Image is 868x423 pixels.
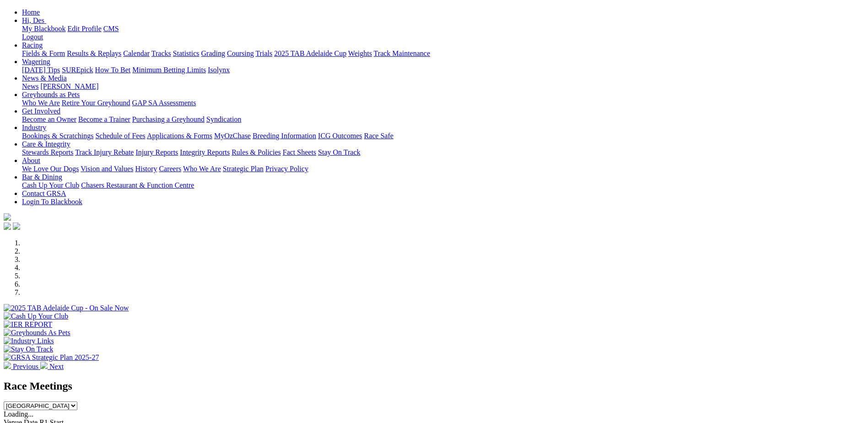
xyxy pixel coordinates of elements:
[147,132,212,140] a: Applications & Forms
[67,49,121,57] a: Results & Replays
[4,380,864,392] h2: Race Meetings
[81,165,133,173] a: Vision and Values
[4,329,70,337] img: Greyhounds As Pets
[22,82,864,91] div: News & Media
[132,99,196,107] a: GAP SA Assessments
[22,132,864,140] div: Industry
[22,58,50,65] a: Wagering
[283,148,316,156] a: Fact Sheets
[40,362,48,369] img: chevron-right-pager-white.svg
[173,49,199,57] a: Statistics
[40,82,98,90] a: [PERSON_NAME]
[255,49,272,57] a: Trials
[22,115,76,123] a: Become an Owner
[22,148,73,156] a: Stewards Reports
[22,66,60,74] a: [DATE] Tips
[135,148,178,156] a: Injury Reports
[22,181,864,190] div: Bar & Dining
[22,157,40,164] a: About
[22,132,93,140] a: Bookings & Scratchings
[180,148,230,156] a: Integrity Reports
[22,140,70,148] a: Care & Integrity
[22,124,46,131] a: Industry
[223,165,264,173] a: Strategic Plan
[81,181,194,189] a: Chasers Restaurant & Function Centre
[206,115,241,123] a: Syndication
[22,198,82,206] a: Login To Blackbook
[274,49,346,57] a: 2025 TAB Adelaide Cup
[4,363,40,370] a: Previous
[49,363,64,370] span: Next
[95,66,131,74] a: How To Bet
[78,115,130,123] a: Become a Trainer
[214,132,251,140] a: MyOzChase
[22,16,44,24] span: Hi, Des
[22,99,864,107] div: Greyhounds as Pets
[22,16,46,24] a: Hi, Des
[22,25,864,41] div: Hi, Des
[62,99,130,107] a: Retire Your Greyhound
[132,115,205,123] a: Purchasing a Greyhound
[4,410,33,418] span: Loading...
[95,132,145,140] a: Schedule of Fees
[22,8,40,16] a: Home
[22,66,864,74] div: Wagering
[22,173,62,181] a: Bar & Dining
[22,190,66,197] a: Contact GRSA
[22,165,864,173] div: About
[103,25,119,33] a: CMS
[62,66,93,74] a: SUREpick
[4,213,11,221] img: logo-grsa-white.png
[40,363,64,370] a: Next
[13,363,38,370] span: Previous
[22,49,65,57] a: Fields & Form
[4,222,11,230] img: facebook.svg
[208,66,230,74] a: Isolynx
[22,33,43,41] a: Logout
[123,49,150,57] a: Calendar
[22,91,80,98] a: Greyhounds as Pets
[4,345,53,353] img: Stay On Track
[22,74,67,82] a: News & Media
[22,82,38,90] a: News
[348,49,372,57] a: Weights
[22,25,66,33] a: My Blackbook
[4,320,52,329] img: IER REPORT
[22,115,864,124] div: Get Involved
[4,312,68,320] img: Cash Up Your Club
[318,148,360,156] a: Stay On Track
[374,49,430,57] a: Track Maintenance
[22,165,79,173] a: We Love Our Dogs
[4,337,54,345] img: Industry Links
[22,41,43,49] a: Racing
[22,148,864,157] div: Care & Integrity
[4,362,11,369] img: chevron-left-pager-white.svg
[13,222,20,230] img: twitter.svg
[22,99,60,107] a: Who We Are
[22,181,79,189] a: Cash Up Your Club
[318,132,362,140] a: ICG Outcomes
[159,165,181,173] a: Careers
[22,49,864,58] div: Racing
[364,132,393,140] a: Race Safe
[68,25,102,33] a: Edit Profile
[265,165,308,173] a: Privacy Policy
[201,49,225,57] a: Grading
[151,49,171,57] a: Tracks
[232,148,281,156] a: Rules & Policies
[135,165,157,173] a: History
[4,353,99,362] img: GRSA Strategic Plan 2025-27
[253,132,316,140] a: Breeding Information
[75,148,134,156] a: Track Injury Rebate
[132,66,206,74] a: Minimum Betting Limits
[227,49,254,57] a: Coursing
[22,107,60,115] a: Get Involved
[183,165,221,173] a: Who We Are
[4,304,129,312] img: 2025 TAB Adelaide Cup - On Sale Now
